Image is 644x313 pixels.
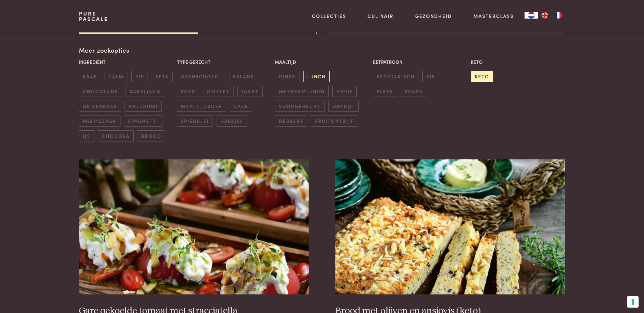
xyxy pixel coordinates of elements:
[79,71,101,82] span: kaas
[126,86,165,97] span: kabeljauw
[335,159,565,294] img: Brood met olijven en ansjovis (keto)
[275,115,307,127] span: dessert
[230,101,252,112] span: cake
[237,86,263,97] span: taart
[79,159,308,294] img: Gare gekoelde tomaat met stracciatella
[373,58,467,66] p: Eetpatroon
[473,12,514,20] a: Masterclass
[525,12,538,19] div: Language
[627,296,639,308] button: Uw voorkeuren voor toestemming voor trackingtechnologieën
[275,101,325,112] span: voorgerecht
[79,58,173,66] p: Ingrediënt
[552,12,565,19] a: FR
[415,12,452,20] a: Gezondheid
[471,58,565,66] p: Keto
[203,86,234,97] span: omelet
[538,12,552,19] a: EN
[137,130,165,141] span: brood
[124,115,162,127] span: spaghetti
[332,86,357,97] span: hapje
[275,58,369,66] p: Maaltijd
[105,71,128,82] span: zalm
[312,12,346,20] a: Collecties
[79,86,122,97] span: chocolade
[79,101,121,112] span: geitenkaas
[275,86,329,97] span: meeneemlunch
[368,12,394,20] a: Culinair
[525,12,538,19] a: NL
[79,11,108,22] a: PurePascale
[525,12,565,19] aside: Language selected: Nederlands
[131,71,148,82] span: kip
[152,71,173,82] span: feta
[303,71,330,82] span: lunch
[125,101,161,112] span: halloumi
[311,115,357,127] span: fruitontbijt
[401,86,427,97] span: vegan
[177,58,271,66] p: Type gerecht
[79,115,120,127] span: parmezaan
[177,115,213,127] span: spiegelei
[177,86,199,97] span: soep
[471,71,493,82] span: keto
[98,130,133,141] span: chocola
[177,101,226,112] span: maaltijdsoep
[538,12,565,19] ul: Language list
[177,71,225,82] span: ovenschotel
[373,71,419,82] span: vegetarisch
[422,71,439,82] span: vis
[275,71,299,82] span: diner
[229,71,258,82] span: salade
[328,101,359,112] span: ontbijt
[79,130,94,141] span: ijs
[373,86,397,97] span: vlees
[217,115,247,127] span: koekjes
